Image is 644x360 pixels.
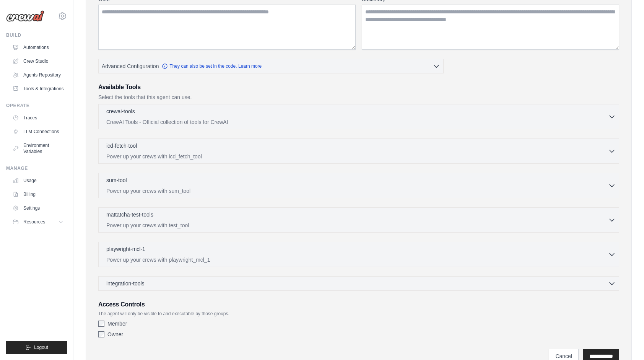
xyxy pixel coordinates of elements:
p: The agent will only be visible to and executable by those groups. [98,311,619,317]
div: Operate [6,103,67,109]
a: Tools & Integrations [9,83,67,95]
p: icd-fetch-tool [106,142,137,150]
button: icd-fetch-tool Power up your crews with icd_fetch_tool [102,142,616,160]
div: Build [6,32,67,38]
span: Logout [34,344,48,350]
button: Logout [6,341,67,354]
a: Traces [9,112,67,124]
p: Power up your crews with playwright_mcl_1 [106,256,608,264]
p: mattatcha-test-tools [106,211,153,218]
button: Advanced Configuration They can also be set in the code. Learn more [99,59,443,73]
p: crewai-tools [106,108,135,115]
a: Billing [9,188,67,200]
a: Usage [9,174,67,187]
button: playwright-mcl-1 Power up your crews with playwright_mcl_1 [102,245,616,264]
h3: Available Tools [98,83,619,92]
a: Agents Repository [9,69,67,81]
p: sum-tool [106,176,127,184]
button: sum-tool Power up your crews with sum_tool [102,176,616,195]
button: mattatcha-test-tools Power up your crews with test_tool [102,211,616,229]
label: Member [107,320,127,327]
p: Power up your crews with icd_fetch_tool [106,153,608,160]
p: playwright-mcl-1 [106,245,145,253]
h3: Access Controls [98,300,619,309]
div: Manage [6,165,67,171]
img: Logo [6,10,44,22]
label: Owner [107,331,123,338]
a: Crew Studio [9,55,67,67]
button: integration-tools [102,280,616,287]
p: Power up your crews with sum_tool [106,187,608,195]
p: Select the tools that this agent can use. [98,93,619,101]
a: LLM Connections [9,125,67,138]
span: integration-tools [106,280,145,287]
button: Resources [9,216,67,228]
p: CrewAI Tools - Official collection of tools for CrewAI [106,118,608,126]
a: Automations [9,41,67,54]
a: They can also be set in the code. Learn more [162,63,262,69]
a: Environment Variables [9,139,67,158]
span: Advanced Configuration [102,62,159,70]
span: Resources [23,219,45,225]
a: Settings [9,202,67,214]
button: crewai-tools CrewAI Tools - Official collection of tools for CrewAI [102,108,616,126]
p: Power up your crews with test_tool [106,222,608,229]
